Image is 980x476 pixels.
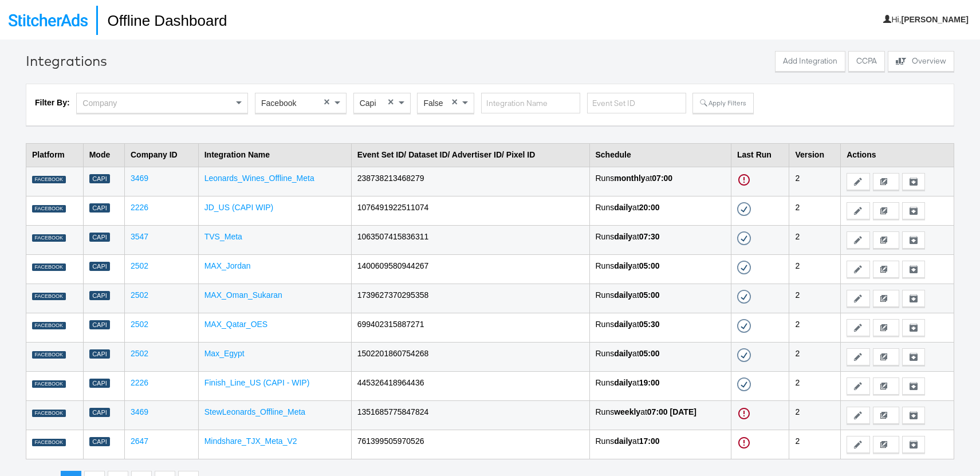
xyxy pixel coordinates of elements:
[789,143,841,167] th: Version
[351,430,589,459] td: 761399505970526
[131,261,148,270] a: 2502
[589,196,731,225] td: Runs at
[351,254,589,284] td: 1400609580944267
[322,93,332,113] span: Clear value
[589,342,731,371] td: Runs at
[351,196,589,225] td: 1076491922511074
[589,254,731,284] td: Runs at
[614,349,632,358] strong: daily
[204,436,297,446] a: Mindshare_TJX_Meta_V2
[131,290,148,300] a: 2502
[204,174,314,183] a: Leonards_Wines_Offline_Meta
[131,320,148,329] a: 2502
[204,290,282,300] a: MAX_Oman_Sukaran
[89,174,111,184] div: Capi
[731,143,789,167] th: Last Run
[639,261,660,270] strong: 05:00
[589,430,731,459] td: Runs at
[26,143,84,167] th: Platform
[89,203,111,213] div: Capi
[614,232,632,241] strong: daily
[589,225,731,254] td: Runs at
[131,232,148,241] a: 3547
[124,143,198,167] th: Company ID
[386,93,396,113] span: Clear value
[131,203,148,212] a: 2226
[204,203,274,212] a: JD_US (CAPI WIP)
[131,407,148,416] a: 3469
[888,51,954,74] a: Overview
[589,284,731,313] td: Runs at
[639,320,660,329] strong: 05:30
[614,436,632,446] strong: daily
[614,407,640,416] strong: weekly
[83,143,124,167] th: Mode
[789,342,841,371] td: 2
[614,174,645,183] strong: monthly
[35,98,70,107] strong: Filter By:
[204,320,268,329] a: MAX_Qatar_OES
[639,349,660,358] strong: 05:00
[131,174,148,183] a: 3469
[423,99,443,108] span: False
[789,371,841,400] td: 2
[204,232,242,241] a: TVS_Meta
[652,174,672,183] strong: 07:00
[692,93,753,113] button: Apply Filters
[89,262,111,272] div: Capi
[89,291,111,301] div: Capi
[32,439,66,447] div: FACEBOOK
[670,407,696,416] strong: [DATE]
[204,261,251,270] a: MAX_Jordan
[360,99,376,108] span: Capi
[639,378,660,387] strong: 19:00
[32,176,66,184] div: FACEBOOK
[131,349,148,358] a: 2502
[614,290,632,300] strong: daily
[589,167,731,196] td: Runs at
[450,93,459,113] span: Clear value
[89,349,111,359] div: Capi
[639,203,660,212] strong: 20:00
[351,400,589,430] td: 1351685775847824
[775,51,845,74] a: Add Integration
[351,342,589,371] td: 1502201860754268
[32,380,66,388] div: FACEBOOK
[204,407,305,416] a: StewLeonards_Offline_Meta
[614,261,632,270] strong: daily
[848,51,885,74] a: CCPA
[131,378,148,387] a: 2226
[614,320,632,329] strong: daily
[614,378,632,387] strong: daily
[789,167,841,196] td: 2
[204,378,310,387] a: Finish_Line_US (CAPI - WIP)
[388,97,394,107] span: ×
[204,349,245,358] a: Max_Egypt
[351,371,589,400] td: 445326418964436
[841,143,954,167] th: Actions
[789,196,841,225] td: 2
[589,400,731,430] td: Runs at
[902,15,969,24] b: [PERSON_NAME]
[614,203,632,212] strong: daily
[639,436,660,446] strong: 17:00
[888,51,954,72] button: Overview
[775,51,845,72] button: Add Integration
[261,99,296,108] span: Facebook
[351,284,589,313] td: 1739627370295358
[789,313,841,342] td: 2
[32,234,66,242] div: FACEBOOK
[789,400,841,430] td: 2
[32,293,66,301] div: FACEBOOK
[789,430,841,459] td: 2
[789,284,841,313] td: 2
[9,14,88,26] img: StitcherAds
[32,322,66,330] div: FACEBOOK
[351,167,589,196] td: 238738213468279
[89,320,111,330] div: Capi
[589,143,731,167] th: Schedule
[198,143,351,167] th: Integration Name
[351,225,589,254] td: 1063507415836311
[32,263,66,272] div: FACEBOOK
[89,437,111,447] div: Capi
